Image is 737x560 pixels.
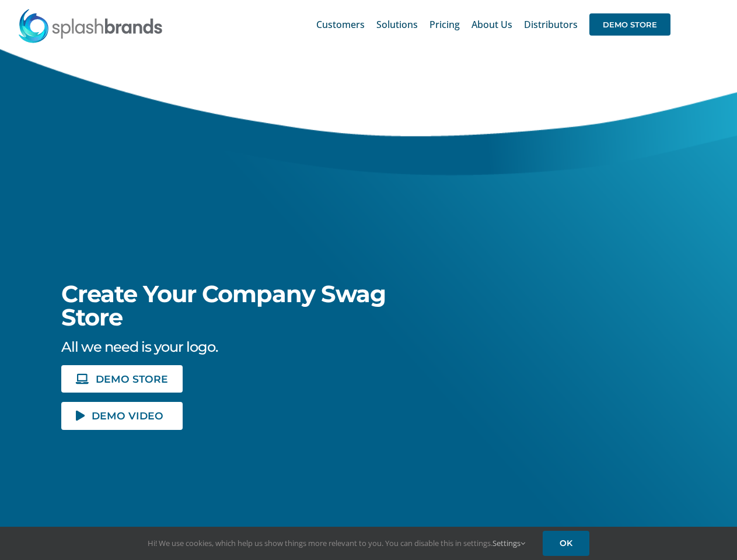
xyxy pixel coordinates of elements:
[589,6,670,43] a: DEMO STORE
[429,20,460,29] span: Pricing
[18,8,163,43] img: SplashBrands.com Logo
[493,538,525,548] a: Settings
[429,6,460,43] a: Pricing
[524,20,578,29] span: Distributors
[376,20,418,29] span: Solutions
[61,338,218,355] span: All we need is your logo.
[92,411,163,421] span: DEMO VIDEO
[543,531,589,556] a: OK
[61,279,386,331] span: Create Your Company Swag Store
[316,6,670,43] nav: Main Menu
[316,20,365,29] span: Customers
[61,365,183,393] a: DEMO STORE
[96,374,168,384] span: DEMO STORE
[471,20,512,29] span: About Us
[524,6,578,43] a: Distributors
[589,13,670,36] span: DEMO STORE
[148,538,525,548] span: Hi! We use cookies, which help us show things more relevant to you. You can disable this in setti...
[316,6,365,43] a: Customers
